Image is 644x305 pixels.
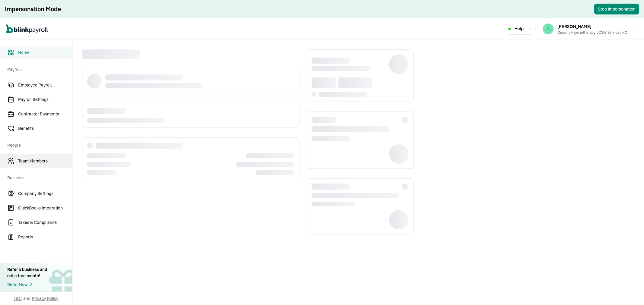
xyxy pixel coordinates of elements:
span: T&C [14,295,22,301]
button: [PERSON_NAME]Queens Psychotherapy LCSW Services P.C. [540,21,638,36]
button: Help [505,23,536,35]
span: Contractor Payments [18,111,72,117]
span: Benefits [18,125,72,132]
span: Team Members [18,158,72,164]
span: Business [7,169,69,186]
span: Employee Payroll [18,82,72,88]
a: Refer Now [7,281,47,288]
button: Stop Impersonation [594,4,639,14]
span: Payroll Settings [18,96,72,103]
iframe: Chat Widget [544,240,644,305]
span: Payroll [7,60,69,77]
span: People [7,136,69,153]
span: QuickBooks Integration [18,205,72,211]
span: Help [514,26,524,32]
div: Impersonation Mode [5,5,61,13]
span: Taxes & Compliance [18,219,72,226]
nav: Global [6,20,48,38]
span: Reports [18,234,72,240]
span: Home [18,49,72,56]
span: Privacy Policy [32,295,59,301]
span: Company Settings [18,190,72,197]
div: Refer a business and get a free month! [7,266,47,279]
